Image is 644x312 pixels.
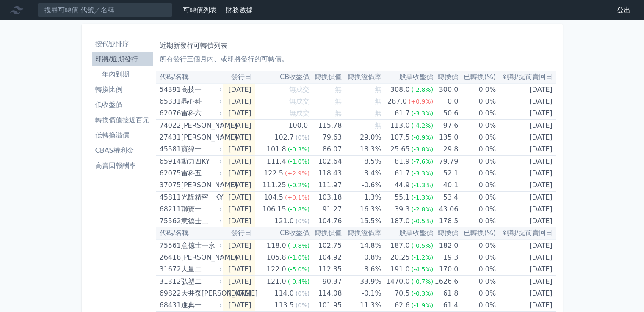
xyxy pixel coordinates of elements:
td: 1626.6 [433,276,458,288]
td: 0.0% [458,239,496,252]
span: (-1.3%) [412,194,434,201]
a: 按代號排序 [92,37,153,51]
td: 15.5% [342,215,381,227]
span: 無 [335,85,342,93]
div: 進典一 [181,299,220,311]
div: 113.0 [389,120,412,131]
td: [DATE] [496,143,556,156]
th: 已轉換(%) [458,71,496,83]
li: 高賣回報酬率 [92,161,153,171]
td: [DATE] [496,120,556,132]
td: [DATE] [496,192,556,204]
td: 0.0% [458,131,496,143]
a: 可轉債列表 [183,6,217,14]
span: (-4.2%) [412,122,434,129]
a: 一年內到期 [92,68,153,81]
th: 發行日 [223,71,254,83]
td: 0.0% [458,96,496,107]
div: 187.0 [389,215,412,227]
td: 0.0% [458,276,496,288]
div: 68431 [160,299,179,311]
span: (0%) [296,218,310,224]
a: 財務數據 [226,6,253,14]
td: 8.5% [342,156,381,168]
td: [DATE] [496,167,556,179]
span: 無 [375,97,381,105]
a: 高賣回報酬率 [92,159,153,172]
a: 即將/近期發行 [92,52,153,66]
div: 20.25 [389,252,412,263]
div: 113.5 [273,299,296,311]
a: 轉換價值接近百元 [92,113,153,127]
td: 91.27 [310,203,342,215]
div: 114.0 [273,287,296,299]
td: [DATE] [223,239,254,252]
div: 雷科五 [181,167,220,179]
div: 雷科六 [181,107,220,119]
a: 登出 [610,3,637,17]
span: (-1.2%) [412,254,434,261]
li: 低收盤價 [92,100,153,110]
td: [DATE] [223,167,254,179]
td: 0.0% [458,83,496,96]
td: 52.1 [433,167,458,179]
td: 104.92 [310,252,342,263]
div: 187.0 [389,240,412,252]
div: 68211 [160,203,179,215]
td: 19.3 [433,252,458,263]
div: 104.5 [262,192,285,203]
div: 弘塑二 [181,276,220,287]
td: [DATE] [496,179,556,192]
td: 0.0% [458,167,496,179]
span: (0%) [296,302,310,309]
td: -0.6% [342,179,381,192]
div: 44.9 [393,179,412,191]
div: 27431 [160,131,179,143]
div: 107.5 [389,131,412,143]
td: 61.8 [433,287,458,299]
div: 102.7 [273,131,296,143]
td: 115.78 [310,120,342,132]
a: CBAS權利金 [92,144,153,157]
td: [DATE] [223,287,254,299]
span: 無 [335,97,342,105]
span: (-0.9%) [412,134,434,141]
div: 65331 [160,96,179,107]
div: 118.0 [265,240,288,252]
div: 122.5 [262,167,285,179]
div: 25.65 [389,143,412,155]
td: [DATE] [223,96,254,107]
th: 到期/提前賣回日 [496,71,556,83]
td: 29.0% [342,131,381,143]
th: CB收盤價 [255,227,310,239]
td: 97.6 [433,120,458,132]
span: 無 [335,109,342,117]
td: [DATE] [223,215,254,227]
div: 45581 [160,143,179,155]
td: 1.3% [342,192,381,204]
td: 178.5 [433,215,458,227]
td: 0.8% [342,252,381,263]
td: [DATE] [496,107,556,120]
div: 75561 [160,240,179,252]
div: 105.8 [265,252,288,263]
span: (-0.3%) [288,146,310,153]
span: (-1.0%) [288,254,310,261]
th: 轉換價 [433,71,458,83]
th: 已轉換(%) [458,227,496,239]
div: 26418 [160,252,179,263]
th: 到期/提前賣回日 [496,227,556,239]
div: 大量二 [181,263,220,275]
span: (-3.3%) [412,170,434,177]
td: [DATE] [223,107,254,120]
div: 39.3 [393,203,412,215]
td: [DATE] [223,263,254,276]
div: 69822 [160,287,179,299]
td: 0.0% [458,143,496,156]
td: [DATE] [223,156,254,168]
div: 121.0 [273,215,296,227]
td: -0.1% [342,287,381,299]
td: [DATE] [496,156,556,168]
td: [DATE] [223,179,254,192]
td: [DATE] [223,252,254,263]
